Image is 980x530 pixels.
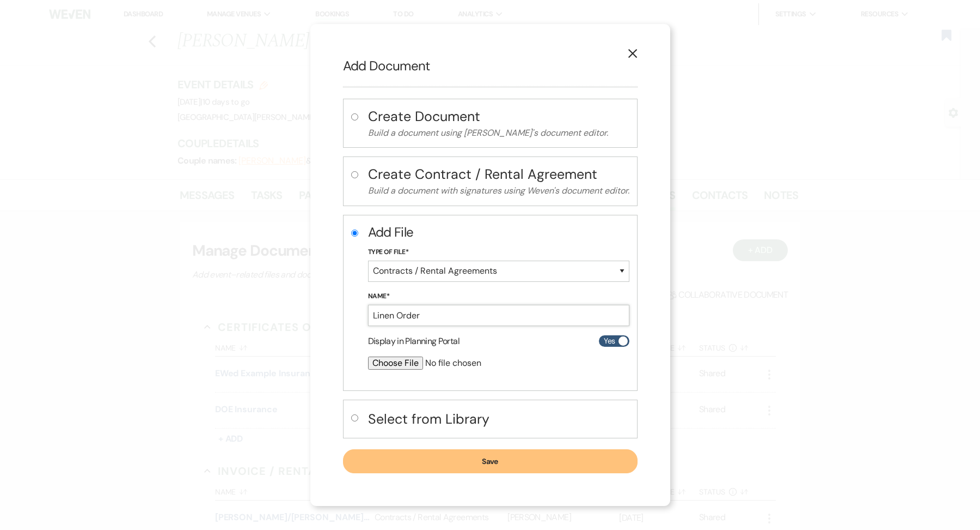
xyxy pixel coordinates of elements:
[368,246,629,258] label: Type of File*
[604,334,615,348] span: Yes
[343,449,638,473] button: Save
[368,107,629,140] button: Create DocumentBuild a document using [PERSON_NAME]'s document editor.
[368,335,629,348] div: Display in Planning Portal
[343,57,638,75] h2: Add Document
[368,184,629,198] p: Build a document with signatures using Weven's document editor.
[368,165,629,198] button: Create Contract / Rental AgreementBuild a document with signatures using Weven's document editor.
[368,408,629,430] button: Select from Library
[368,165,629,184] h4: Create Contract / Rental Agreement
[368,107,629,126] h4: Create Document
[368,291,629,303] label: Name*
[368,409,629,429] h4: Select from Library
[368,223,629,242] h2: Add File
[368,126,629,140] p: Build a document using [PERSON_NAME]'s document editor.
